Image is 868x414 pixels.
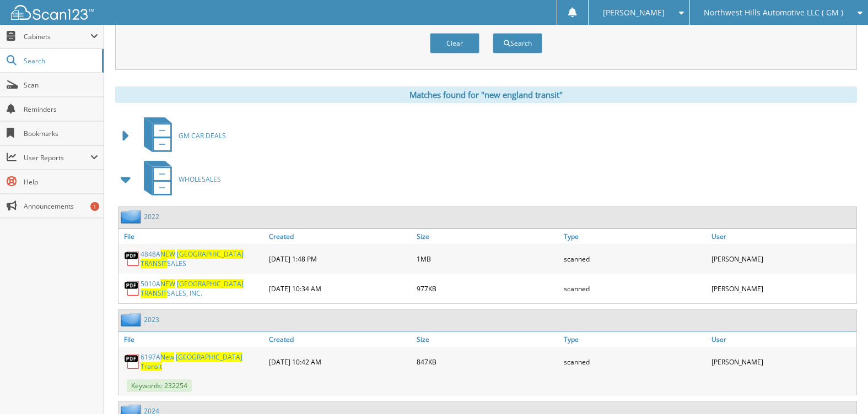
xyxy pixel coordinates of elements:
[24,105,98,114] span: Reminders
[561,229,709,244] a: Type
[561,276,709,301] div: scanned
[414,332,562,347] a: Size
[179,131,226,140] span: GM CAR DEALS
[709,247,856,271] div: [PERSON_NAME]
[90,202,99,211] div: 1
[137,114,226,157] a: GM CAR DEALS
[561,350,709,374] div: scanned
[266,332,414,347] a: Created
[141,279,263,298] a: 5010ANEW [GEOGRAPHIC_DATA] TRANSITSALES, INC.
[124,250,141,267] img: PDF.png
[709,229,856,244] a: User
[414,276,562,301] div: 977KB
[144,212,159,221] a: 2022
[127,379,192,392] span: Keywords: 232254
[121,313,144,326] img: folder2.png
[124,353,141,370] img: PDF.png
[141,259,167,268] span: TRANSIT
[603,9,665,16] span: [PERSON_NAME]
[493,33,542,53] button: Search
[24,56,96,66] span: Search
[414,247,562,271] div: 1MB
[160,352,174,362] span: New
[115,86,857,103] div: Matches found for "new england transit"
[118,332,266,347] a: File
[561,332,709,347] a: Type
[160,279,175,288] span: NEW
[141,288,167,298] span: TRANSIT
[141,362,162,371] span: Transit
[118,229,266,244] a: File
[709,276,856,301] div: [PERSON_NAME]
[414,229,562,244] a: Size
[124,280,141,297] img: PDF.png
[430,33,479,53] button: Clear
[414,350,562,374] div: 847KB
[24,129,98,138] span: Bookmarks
[266,276,414,301] div: [DATE] 10:34 AM
[266,350,414,374] div: [DATE] 10:42 AM
[137,157,221,201] a: WHOLESALES
[561,247,709,271] div: scanned
[704,9,843,16] span: Northwest Hills Automotive LLC ( GM )
[160,249,175,259] span: NEW
[144,315,159,324] a: 2023
[176,352,242,362] span: [GEOGRAPHIC_DATA]
[24,177,98,187] span: Help
[11,5,94,20] img: scan123-logo-white.svg
[709,350,856,374] div: [PERSON_NAME]
[141,249,263,268] a: 4848ANEW [GEOGRAPHIC_DATA] TRANSITSALES
[24,153,90,162] span: User Reports
[141,352,263,371] a: 6197ANew [GEOGRAPHIC_DATA] Transit
[24,80,98,90] span: Scan
[179,175,221,184] span: WHOLESALES
[24,201,98,211] span: Announcements
[177,279,244,288] span: [GEOGRAPHIC_DATA]
[177,249,244,259] span: [GEOGRAPHIC_DATA]
[266,247,414,271] div: [DATE] 1:48 PM
[24,32,90,41] span: Cabinets
[709,332,856,347] a: User
[121,210,144,224] img: folder2.png
[266,229,414,244] a: Created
